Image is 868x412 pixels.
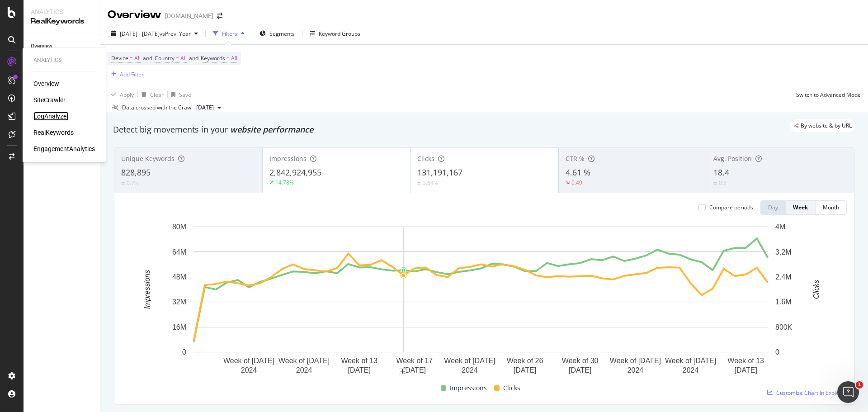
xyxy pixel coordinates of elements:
[269,30,295,38] span: Segments
[176,54,179,62] span: =
[837,381,859,403] iframe: Intercom live chat
[172,298,186,306] text: 32M
[713,167,729,178] span: 18.4
[823,204,839,211] div: Month
[269,167,321,178] span: 2,842,924,955
[403,366,426,374] text: [DATE]
[33,79,59,88] a: Overview
[143,54,152,62] span: and
[33,57,95,64] div: Analytics
[775,248,792,256] text: 3.2M
[816,200,847,215] button: Month
[790,119,855,132] div: legacy label
[776,389,847,397] span: Customize Chart in Explorer
[33,144,95,153] a: EngagementAnalytics
[450,383,487,393] span: Impressions
[562,357,599,365] text: Week of 30
[796,91,861,99] div: Switch to Advanced Mode
[566,167,590,178] span: 4.61 %
[713,154,752,163] span: Avg. Position
[108,7,161,23] div: Overview
[768,204,778,211] div: Day
[319,30,360,38] div: Keyword Groups
[306,26,364,41] button: Keyword Groups
[269,154,307,163] span: Impressions
[33,128,74,137] a: RealKeywords
[108,69,144,80] button: Add Filter
[180,52,187,65] span: All
[182,348,186,356] text: 0
[222,30,237,38] div: Filters
[122,222,840,379] div: A chart.
[33,95,66,104] a: SiteCrawler
[793,87,861,102] button: Switch to Advanced Mode
[278,357,330,365] text: Week of [DATE]
[399,368,406,375] div: plus
[507,357,543,365] text: Week of 26
[444,357,495,365] text: Week of [DATE]
[193,102,225,113] button: [DATE]
[417,182,421,185] img: Equal
[727,357,764,365] text: Week of 13
[130,54,133,62] span: =
[160,30,191,38] span: vs Prev. Year
[709,204,753,211] div: Compare periods
[734,366,757,374] text: [DATE]
[514,366,536,374] text: [DATE]
[138,87,164,102] button: Clear
[793,204,808,211] div: Week
[569,366,591,374] text: [DATE]
[134,52,141,65] span: All
[775,323,793,331] text: 800K
[201,54,225,62] span: Keywords
[627,366,644,374] text: 2024
[775,348,779,356] text: 0
[120,71,144,78] div: Add Filter
[120,30,160,38] span: [DATE] - [DATE]
[150,91,164,99] div: Clear
[120,91,134,99] div: Apply
[196,104,214,112] span: 2025 Jan. 30th
[223,357,274,365] text: Week of [DATE]
[462,366,478,374] text: 2024
[31,16,93,27] div: RealKeywords
[165,11,213,20] div: [DOMAIN_NAME]
[256,26,298,41] button: Segments
[31,42,94,51] a: Overview
[155,54,175,62] span: Country
[775,223,785,231] text: 4M
[172,223,186,231] text: 80M
[121,182,125,185] img: Equal
[241,366,257,374] text: 2024
[217,13,222,19] div: arrow-right-arrow-left
[108,26,202,41] button: [DATE] - [DATE]vsPrev. Year
[31,42,52,51] div: Overview
[127,179,139,187] div: 0.7%
[209,26,248,41] button: Filters
[786,200,816,215] button: Week
[275,179,294,186] div: 14.78%
[812,280,820,299] text: Clicks
[571,179,582,186] div: 0.49
[610,357,661,365] text: Week of [DATE]
[348,366,371,374] text: [DATE]
[713,182,717,185] img: Equal
[121,154,175,163] span: Unique Keywords
[396,357,433,365] text: Week of 17
[189,54,198,62] span: and
[665,357,716,365] text: Week of [DATE]
[33,112,69,121] a: LogAnalyzer
[767,389,847,397] a: Customize Chart in Explorer
[856,381,863,388] span: 1
[503,383,520,393] span: Clicks
[417,154,434,163] span: Clicks
[122,104,193,112] div: Data crossed with the Crawl
[168,87,191,102] button: Save
[801,123,852,128] span: By website & by URL
[341,357,377,365] text: Week of 13
[775,273,792,281] text: 2.4M
[179,91,191,99] div: Save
